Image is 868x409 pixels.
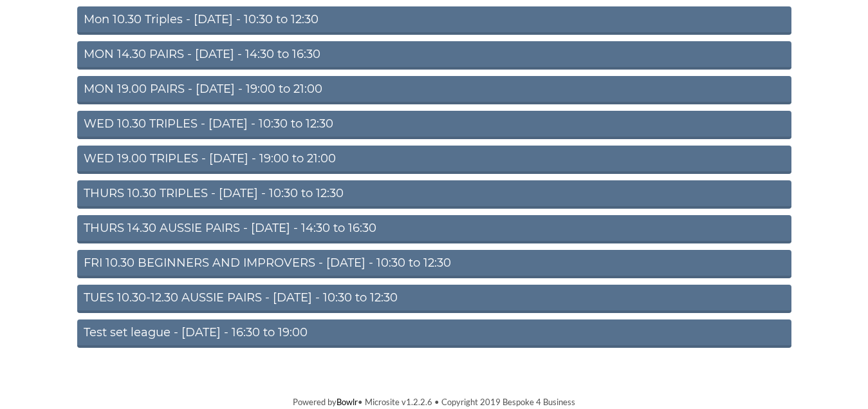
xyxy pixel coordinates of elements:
[77,146,791,174] a: WED 19.00 TRIPLES - [DATE] - 19:00 to 21:00
[77,250,791,278] a: FRI 10.30 BEGINNERS AND IMPROVERS - [DATE] - 10:30 to 12:30
[77,180,791,209] a: THURS 10.30 TRIPLES - [DATE] - 10:30 to 12:30
[77,111,791,139] a: WED 10.30 TRIPLES - [DATE] - 10:30 to 12:30
[77,285,791,313] a: TUES 10.30-12.30 AUSSIE PAIRS - [DATE] - 10:30 to 12:30
[77,76,791,104] a: MON 19.00 PAIRS - [DATE] - 19:00 to 21:00
[337,397,358,407] a: Bowlr
[293,397,575,407] span: Powered by • Microsite v1.2.2.6 • Copyright 2019 Bespoke 4 Business
[77,41,791,70] a: MON 14.30 PAIRS - [DATE] - 14:30 to 16:30
[77,6,791,35] a: Mon 10.30 Triples - [DATE] - 10:30 to 12:30
[77,319,791,348] a: Test set league - [DATE] - 16:30 to 19:00
[77,215,791,243] a: THURS 14.30 AUSSIE PAIRS - [DATE] - 14:30 to 16:30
